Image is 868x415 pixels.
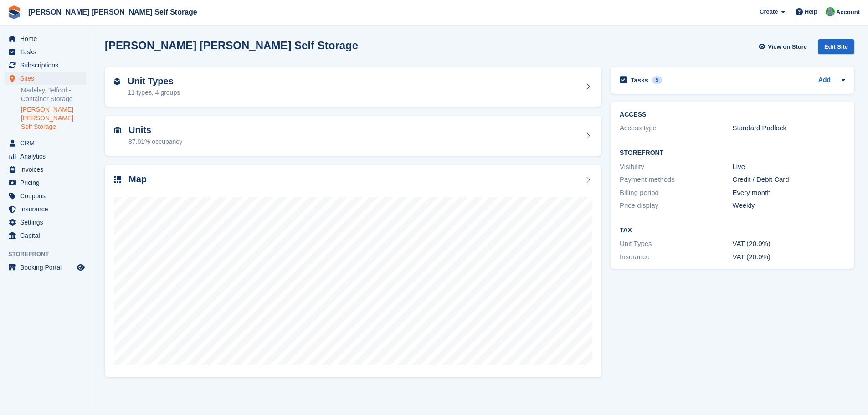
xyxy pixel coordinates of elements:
[128,88,180,97] div: 11 types, 4 groups
[818,75,831,86] a: Add
[20,59,75,72] span: Subscriptions
[20,190,75,202] span: Coupons
[20,46,75,58] span: Tasks
[5,229,86,242] a: menu
[5,203,86,215] a: menu
[20,229,75,242] span: Capital
[105,116,601,156] a: Units 87.01% occupancy
[75,262,86,273] a: Preview store
[5,150,86,163] a: menu
[652,76,663,84] div: 5
[20,72,75,85] span: Sites
[5,190,86,202] a: menu
[20,203,75,215] span: Insurance
[620,123,732,133] div: Access type
[733,188,845,198] div: Every month
[733,174,845,185] div: Credit / Debit Card
[818,39,854,58] a: Edit Site
[620,239,732,249] div: Unit Types
[20,176,75,189] span: Pricing
[620,162,732,172] div: Visibility
[5,32,86,45] a: menu
[5,59,86,72] a: menu
[128,174,147,184] h2: Map
[20,150,75,163] span: Analytics
[21,86,86,103] a: Madeley, Telford - Container Storage
[733,252,845,262] div: VAT (20.0%)
[21,105,86,131] a: [PERSON_NAME] [PERSON_NAME] Self Storage
[620,188,732,198] div: Billing period
[5,46,86,58] a: menu
[8,250,91,259] span: Storefront
[5,163,86,176] a: menu
[826,7,835,16] img: Tom Spickernell
[128,76,180,87] h2: Unit Types
[760,7,778,16] span: Create
[105,67,601,107] a: Unit Types 11 types, 4 groups
[20,216,75,229] span: Settings
[5,176,86,189] a: menu
[20,261,75,274] span: Booking Portal
[25,5,201,20] a: [PERSON_NAME] [PERSON_NAME] Self Storage
[620,111,845,118] h2: ACCESS
[114,176,121,183] img: map-icn-33ee37083ee616e46c38cad1a60f524a97daa1e2b2c8c0bc3eb3415660979fc1.svg
[128,137,182,147] div: 87.01% occupancy
[5,137,86,149] a: menu
[620,200,732,211] div: Price display
[105,39,358,51] h2: [PERSON_NAME] [PERSON_NAME] Self Storage
[20,32,75,45] span: Home
[818,39,854,54] div: Edit Site
[620,174,732,185] div: Payment methods
[768,42,807,51] span: View on Store
[631,76,648,84] h2: Tasks
[733,239,845,249] div: VAT (20.0%)
[128,125,182,135] h2: Units
[105,165,601,378] a: Map
[733,200,845,211] div: Weekly
[20,163,75,176] span: Invoices
[7,5,21,19] img: stora-icon-8386f47178a22dfd0bd8f6a31ec36ba5ce8667c1dd55bd0f319d3a0aa187defe.svg
[757,39,811,54] a: View on Store
[20,137,75,149] span: CRM
[733,162,845,172] div: Live
[5,72,86,85] a: menu
[5,261,86,274] a: menu
[620,227,845,234] h2: Tax
[805,7,817,16] span: Help
[114,127,121,133] img: unit-icn-7be61d7bf1b0ce9d3e12c5938cc71ed9869f7b940bace4675aadf7bd6d80202e.svg
[114,78,120,85] img: unit-type-icn-2b2737a686de81e16bb02015468b77c625bbabd49415b5ef34ead5e3b44a266d.svg
[620,149,845,157] h2: Storefront
[5,216,86,229] a: menu
[733,123,845,133] div: Standard Padlock
[620,252,732,262] div: Insurance
[836,8,860,17] span: Account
